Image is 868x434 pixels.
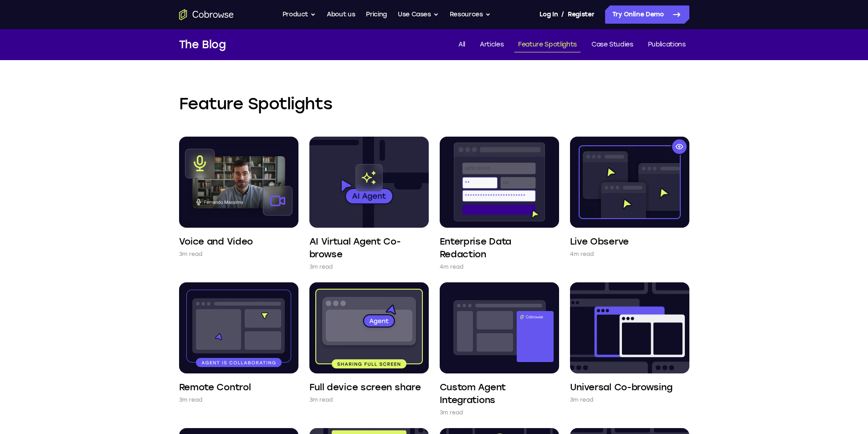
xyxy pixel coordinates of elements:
p: 3m read [179,395,203,404]
button: Resources [450,5,491,24]
a: Articles [476,37,507,52]
a: Log In [539,5,558,24]
img: Universal Co-browsing [570,282,689,373]
a: Pricing [366,5,387,24]
h4: Enterprise Data Redaction [440,235,559,260]
h4: Voice and Video [179,235,253,248]
h4: Live Observe [570,235,629,248]
a: Live Observe 4m read [570,137,689,259]
p: 3m read [309,395,333,404]
a: Publications [644,37,689,52]
a: Remote Control 3m read [179,282,298,404]
img: AI Virtual Agent Co-browse [309,137,429,228]
p: 3m read [179,250,203,259]
a: About us [327,5,355,24]
h4: Remote Control [179,381,251,393]
a: Register [568,5,594,24]
h4: AI Virtual Agent Co-browse [309,235,429,260]
h1: The Blog [179,36,226,53]
p: 3m read [309,262,333,271]
h4: Universal Co-browsing [570,381,673,393]
h4: Full device screen share [309,381,421,393]
span: / [561,9,564,20]
a: Enterprise Data Redaction 4m read [440,137,559,271]
a: Full device screen share 3m read [309,282,429,404]
p: 3m read [440,408,463,417]
a: Universal Co-browsing 3m read [570,282,689,404]
h2: Feature Spotlights [179,93,689,115]
a: Case Studies [588,37,637,52]
img: Live Observe [570,137,689,228]
a: Feature Spotlights [514,37,580,52]
a: Voice and Video 3m read [179,137,298,259]
img: Full device screen share [309,282,429,373]
a: Try Online Demo [605,5,689,24]
a: All [455,37,469,52]
a: Custom Agent Integrations 3m read [440,282,559,417]
h4: Custom Agent Integrations [440,381,559,406]
button: Use Cases [398,5,439,24]
img: Remote Control [179,282,298,373]
img: Enterprise Data Redaction [440,137,559,228]
p: 4m read [440,262,464,271]
img: Custom Agent Integrations [440,282,559,373]
p: 4m read [570,250,594,259]
img: Voice and Video [179,137,298,228]
p: 3m read [570,395,594,404]
a: Go to the home page [179,9,234,20]
a: AI Virtual Agent Co-browse 3m read [309,137,429,271]
button: Product [282,5,316,24]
